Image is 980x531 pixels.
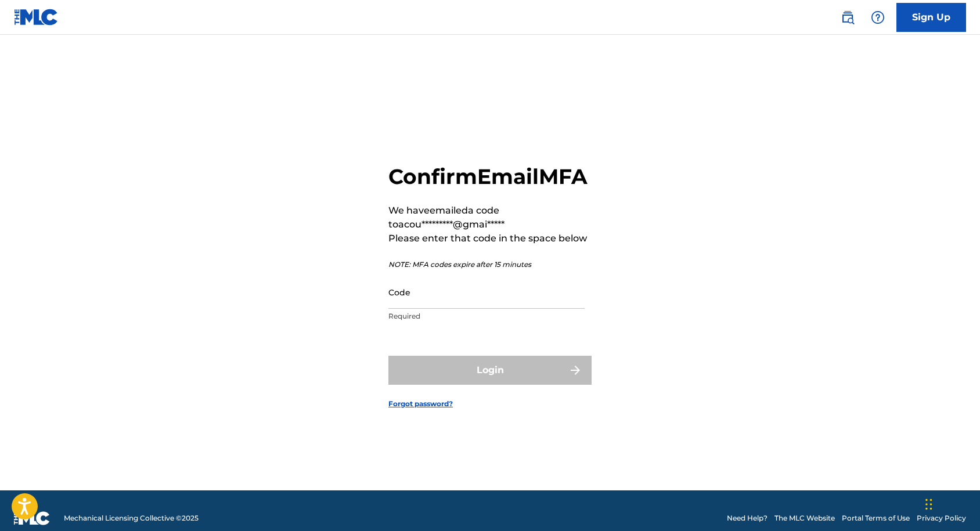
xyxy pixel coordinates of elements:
[388,232,592,245] p: Please enter that code in the space below
[774,513,835,523] a: The MLC Website
[922,475,980,531] iframe: Chat Widget
[388,259,592,270] p: NOTE: MFA codes expire after 15 minutes
[14,511,50,525] img: logo
[925,487,932,522] div: Drag
[388,399,453,409] a: Forgot password?
[917,513,966,523] a: Privacy Policy
[727,513,768,523] a: Need Help?
[836,6,859,29] a: Public Search
[388,311,585,322] p: Required
[866,6,889,29] div: Help
[871,10,885,24] img: help
[14,9,59,26] img: MLC Logo
[841,10,855,24] img: search
[842,513,910,523] a: Portal Terms of Use
[64,513,199,523] span: Mechanical Licensing Collective © 2025
[896,3,966,32] a: Sign Up
[388,164,592,190] h2: Confirm Email MFA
